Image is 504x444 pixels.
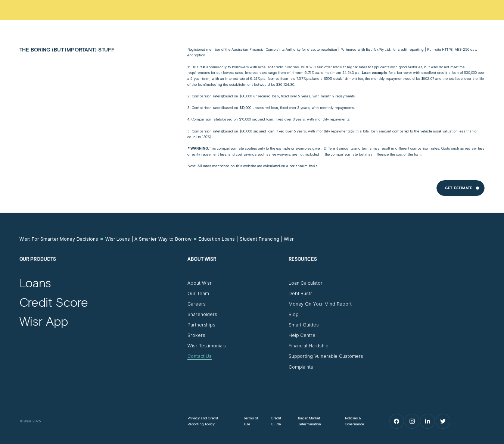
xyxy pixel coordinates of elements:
[436,180,485,196] a: Get Estimate
[289,343,329,349] a: Financial Hardship
[187,415,233,427] a: Privacy and Credit Reporting Policy
[268,76,269,81] span: (
[219,129,220,133] span: (
[306,76,312,81] span: p.a.
[205,82,206,87] span: (
[219,94,220,98] span: (
[19,256,182,280] h2: Our Products
[187,256,283,280] h2: About Wisr
[260,76,267,81] span: p.a.
[289,322,319,328] a: Smart Guides
[187,332,205,338] a: Brokers
[289,364,313,370] a: Complaints
[187,146,485,157] p: This comparison rate applies only to the example or examples given. Different amounts and terms m...
[187,343,226,349] a: Wisr Testimonials
[187,291,209,297] a: Our Team
[187,128,485,140] p: 5: Comparison rate s based on $30,000 secured loan, fixed over 5 years, with monthly repayments w...
[289,280,323,286] a: Loan Calculator
[16,418,185,424] div: © Wisr 2025
[289,332,315,338] a: Help Centre
[199,236,294,242] a: Education Loans | Student Financing | Wisr
[187,322,215,328] a: Partnerships
[105,236,192,242] a: Wisr Loans | A Smarter Way to Borrow
[187,116,485,122] p: 4: Comparison rate s based on $10,000 secured loan, fixed over 3 years, with monthly repayments.
[16,47,151,53] h2: The boring (but important) stuff
[289,312,299,318] a: Blog
[187,93,485,99] p: 2: Comparison rate s based on $30,000 unsecured loan, fixed over 5 years, with monthly repayments.
[289,256,384,280] h2: Resources
[306,76,312,81] span: Per Annum
[385,47,390,51] span: Ltd
[289,353,363,359] a: Supporting Vulnerable Customers
[187,301,205,307] a: Careers
[222,94,223,98] span: )
[436,414,450,428] a: Twitter
[187,312,217,318] a: Shareholders
[187,47,485,58] p: Registered member of the Australian Financial Complaints Authority for dispute resolution | Partn...
[258,82,259,87] span: )
[314,71,321,75] span: Per Annum
[420,414,435,428] a: LinkedIn
[222,106,223,110] span: )
[210,135,211,139] span: )
[271,415,287,427] a: Credit Guide
[355,71,361,75] span: Per Annum
[187,280,212,286] a: About Wisr
[390,414,404,428] a: Facebook
[219,106,220,110] span: (
[362,71,389,75] strong: Loan example:
[379,47,384,51] span: P T Y
[312,76,313,81] span: )
[187,146,209,150] strong: * WARNING:
[244,415,261,427] a: Terms of Use
[345,415,373,427] a: Policies & Governance
[222,117,223,121] span: )
[187,163,485,169] p: Note: All rates mentioned on this website are calculated on a per annum basis.
[219,117,220,121] span: (
[355,71,361,75] span: p.a.
[260,76,267,81] span: Per Annum
[405,414,419,428] a: Instagram
[222,129,223,133] span: )
[379,47,384,51] span: Pty
[289,291,312,297] a: Debt Bustr
[187,64,485,88] p: 1: This rate applies only to borrowers with excellent credit histories. Wisr will also offer loan...
[351,129,352,133] span: (
[289,301,352,307] a: Money On Your Mind Report
[19,275,52,290] a: Loans
[187,353,212,359] a: Contact Us
[19,313,68,329] a: Wisr App
[19,236,98,242] a: Wisr: For Smarter Money Decisions
[187,105,485,111] p: 3: Comparison rate s based on $10,000 unsecured loan, fixed over 3 years, with monthly repayments.
[298,415,334,427] a: Target Market Determination
[19,294,88,310] a: Credit Score
[314,71,321,75] span: p.a.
